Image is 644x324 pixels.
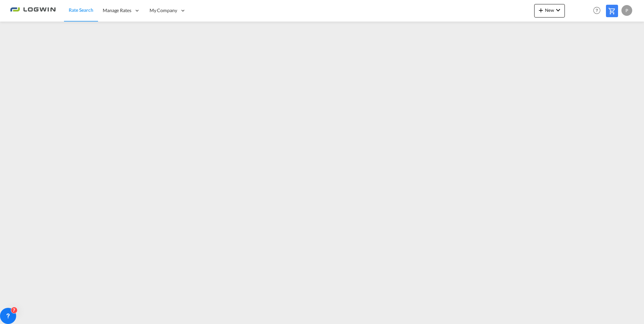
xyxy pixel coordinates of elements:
[537,7,562,13] span: New
[534,4,565,18] button: icon-plus 400-fgNewicon-chevron-down
[554,6,562,14] md-icon: icon-chevron-down
[150,7,177,14] span: My Company
[537,6,545,14] md-icon: icon-plus 400-fg
[621,5,632,16] div: P
[10,3,56,18] img: 2761ae10d95411efa20a1f5e0282d2d7.png
[69,7,93,13] span: Rate Search
[591,5,603,16] span: Help
[103,7,131,14] span: Manage Rates
[591,5,606,17] div: Help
